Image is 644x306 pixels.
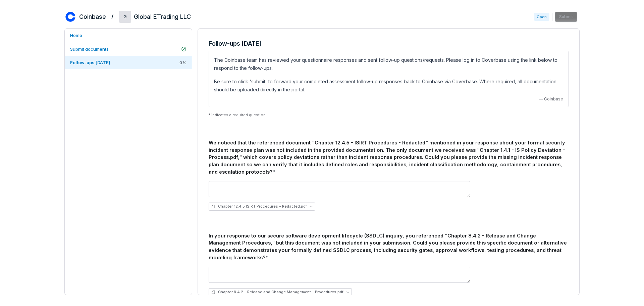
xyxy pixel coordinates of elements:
span: Follow-ups [DATE] [70,60,110,65]
span: — [539,96,543,102]
p: * indicates a required question [209,113,569,118]
p: Be sure to click 'submit' to forward your completed assessment follow-up responses back to Coinba... [214,78,563,94]
span: Coinbase [544,96,563,102]
span: Chapter 8.4.2 - Release and Change Management - Procedures.pdf [218,290,343,295]
p: The Coinbase team has reviewed your questionnaire responses and sent follow-up questions/requests... [214,56,563,72]
a: Follow-ups [DATE]0% [65,56,192,69]
h3: Follow-ups [DATE] [209,39,569,48]
div: We noticed that the referenced document "Chapter 12.4.5 - ISIRT Procedures - Redacted" mentioned ... [209,139,569,176]
span: Submit documents [70,46,109,52]
span: 0 % [179,59,186,65]
span: Chapter 12.4.5 ISIRT Procedures - Redacted.pdf [218,204,307,209]
h2: Coinbase [79,12,106,21]
h2: / [111,11,114,21]
a: Submit documents [65,42,192,56]
h2: Global ETrading LLC [134,12,191,21]
div: In your response to our secure software development lifecycle (SSDLC) inquiry, you referenced "Ch... [209,232,569,261]
a: Home [65,29,192,42]
span: Open [534,13,549,21]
